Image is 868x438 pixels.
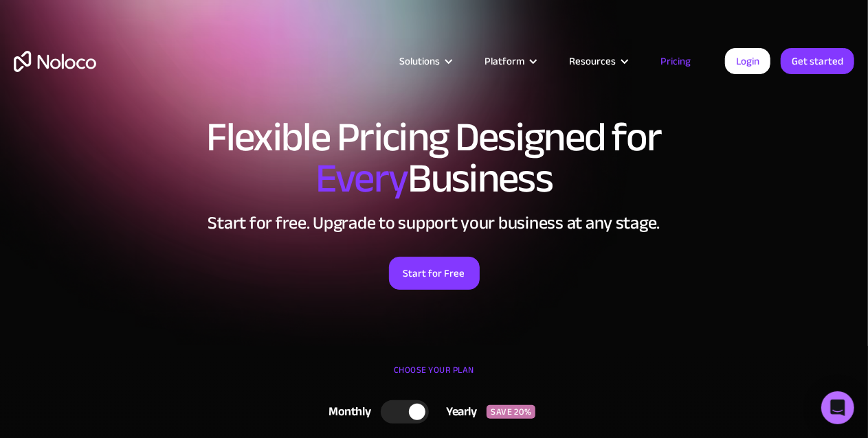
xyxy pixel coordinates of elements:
span: Every [315,140,408,217]
div: SAVE 20% [487,405,535,419]
a: home [14,51,96,72]
div: Resources [552,52,643,70]
div: Monthly [312,402,381,422]
a: Get started [781,48,854,74]
div: Solutions [399,52,440,70]
div: Resources [569,52,616,70]
div: Open Intercom Messenger [821,391,854,424]
div: Platform [467,52,552,70]
a: Start for Free [389,257,480,290]
a: Pricing [643,52,708,70]
a: Login [725,48,770,74]
h2: Start for free. Upgrade to support your business at any stage. [14,213,854,233]
div: Platform [485,52,524,70]
div: Solutions [382,52,467,70]
div: Yearly [429,402,487,422]
div: CHOOSE YOUR PLAN [14,360,854,394]
h1: Flexible Pricing Designed for Business [14,117,854,199]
